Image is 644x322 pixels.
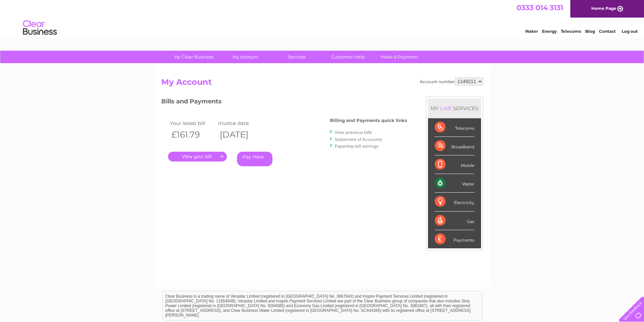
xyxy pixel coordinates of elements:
[269,51,325,63] a: Services
[161,97,407,108] h3: Bills and Payments
[435,155,474,174] div: Mobile
[168,119,217,128] td: Your latest bill
[585,29,595,34] a: Blog
[161,77,483,90] h2: My Account
[168,152,227,162] a: .
[168,128,217,142] th: £161.79
[435,193,474,211] div: Electricity
[320,51,376,63] a: Customer Help
[166,51,222,63] a: My Clear Business
[439,105,453,112] div: LIVE
[435,137,474,155] div: Broadband
[561,29,581,34] a: Telecoms
[237,152,272,166] a: Pay Here
[428,99,481,118] div: MY SERVICES
[217,51,273,63] a: My Account
[525,29,538,34] a: Water
[330,118,407,123] h4: Billing and Payments quick links
[435,230,474,248] div: Payments
[435,212,474,230] div: Gas
[163,4,482,33] div: Clear Business is a trading name of Verastar Limited (registered in [GEOGRAPHIC_DATA] No. 3667643...
[517,3,563,12] a: 0333 014 3131
[23,18,57,38] img: logo.png
[542,29,557,34] a: Energy
[622,29,638,34] a: Log out
[599,29,616,34] a: Contact
[435,174,474,193] div: Water
[335,144,378,149] a: Paperless bill settings
[372,51,427,63] a: Make A Payment
[420,77,483,85] div: Account number
[435,118,474,137] div: Telecoms
[335,137,382,142] a: Statement of Accounts
[216,119,265,128] td: Invoice date
[335,130,372,135] a: View previous bills
[216,128,265,142] th: [DATE]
